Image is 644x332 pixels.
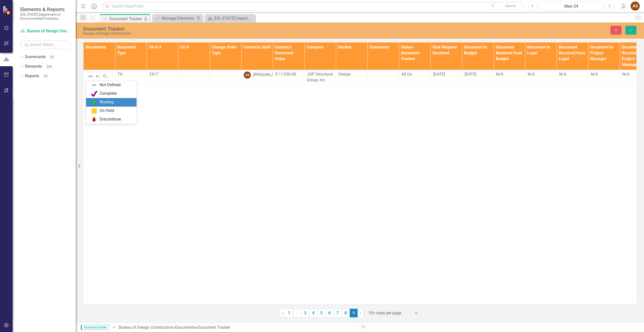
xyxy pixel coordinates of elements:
input: Search Below... [20,40,71,49]
span: Scorecard Admin [81,325,109,330]
div: N/A [528,72,554,77]
div: N/A [559,72,585,77]
a: Manage Elements [153,15,195,21]
input: Name [100,72,112,81]
div: [PERSON_NAME] [253,72,284,78]
div: Document Tracker [198,325,230,330]
button: AS [631,2,640,11]
div: AS [244,72,251,79]
span: [DATE] [433,72,445,77]
input: Search ClearPoint... [102,2,524,11]
a: 5 [317,309,326,317]
a: [US_STATE] Department of Environmental Protection [206,15,254,21]
span: TA [118,72,122,77]
small: [US_STATE] Department of Environmental Protection [20,12,71,21]
div: Document Tracker [83,26,397,32]
div: Discontinue [100,116,121,122]
div: Manage Elements [162,15,195,21]
span: $ 11,950.00 [275,72,296,77]
a: 6 [326,309,334,317]
a: Elements [25,64,42,69]
img: Not Defined [88,73,94,79]
img: ClearPoint Strategy [3,6,11,14]
div: Document Tracker [109,16,143,22]
span: 9 [350,309,358,317]
div: N/A [496,72,522,77]
span: Search [505,4,516,8]
p: JGP Structural Group, Inc. [307,72,333,83]
div: [US_STATE] Department of Environmental Protection [214,15,254,21]
img: Routing [91,99,97,105]
span: Design [338,72,351,77]
a: 1 [285,309,293,317]
a: Scorecards [25,54,46,60]
a: 7 [334,309,342,317]
div: 95 [48,55,56,59]
a: Reports [25,73,39,79]
a: Documents [175,325,196,330]
span: [DATE] [465,72,476,77]
img: Complete [91,91,97,97]
a: 8 [342,309,350,317]
img: On Hold [91,108,97,114]
span: › [360,311,361,315]
div: Not Defined [100,82,121,88]
a: 4 [309,309,317,317]
div: May-24 [541,3,602,9]
div: N/A [591,72,617,77]
a: Bureau of Design Construction [119,325,173,330]
div: » » [112,325,356,330]
div: 45 [42,74,50,78]
p: TA17 [149,72,175,77]
button: May-24 [539,2,603,11]
img: Discontinue [91,116,97,123]
button: Search [498,3,523,10]
span: Elements & Reports [20,6,71,12]
span: All Go [401,72,412,77]
img: Not Defined [91,82,97,88]
a: 3 [301,309,309,317]
span: ‹ [282,311,283,315]
a: Bureau of Design Construction [20,28,71,34]
div: Routing [100,99,114,105]
div: Bureau of Design Construction [83,32,397,35]
div: On Hold [100,108,114,114]
div: 546 [44,64,54,69]
div: Complete [100,91,117,97]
